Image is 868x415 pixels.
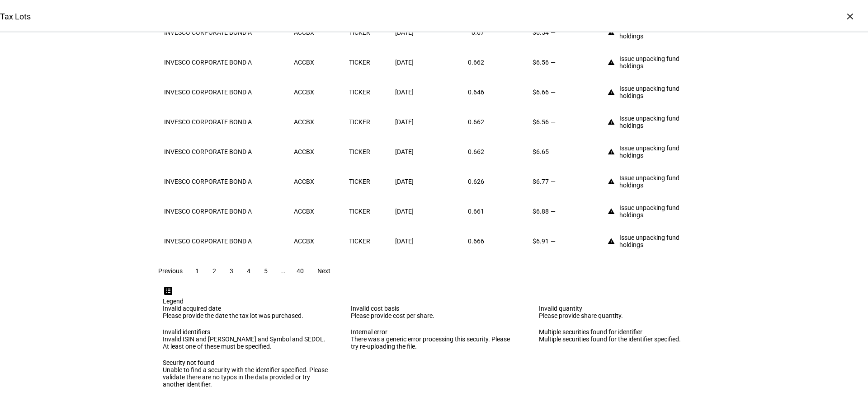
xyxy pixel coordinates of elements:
div: $6.65 [486,148,549,155]
button: 5 [258,262,274,280]
span: 0.67 [472,29,484,36]
div: TICKER [349,238,393,245]
div: Invalid ISIN and [PERSON_NAME] and Symbol and SEDOL. At least one of these must be specified. [163,336,329,350]
span: 40 [297,267,304,275]
div: ACCBX [294,238,347,245]
span: 0.662 [468,148,484,155]
div: Issue unpacking fund holdings [619,55,704,70]
div: ACCBX [294,118,347,126]
button: Next [309,262,338,280]
span: 4 [247,267,250,275]
mat-icon: warning [608,118,615,126]
span: — [551,29,556,36]
mat-icon: warning [608,148,615,155]
span: 0.661 [468,208,484,215]
span: [DATE] [395,59,414,66]
div: Invalid identifiers [163,328,329,336]
div: $6.56 [486,59,549,66]
div: $6.54 [486,29,549,36]
button: 40 [292,262,308,280]
div: Multiple securities found for identifier [539,328,705,336]
div: TICKER [349,148,393,155]
span: 0.662 [468,118,484,126]
span: — [551,89,556,96]
mat-icon: warning [608,29,615,36]
div: TICKER [349,118,393,126]
span: [DATE] [395,29,414,36]
button: 2 [206,262,222,280]
div: Issue unpacking fund holdings [619,204,704,219]
span: — [551,59,556,66]
mat-icon: warning [608,178,615,185]
div: Internal error [351,328,517,336]
div: INVESCO CORPORATE BOND A [164,208,292,215]
span: 0.662 [468,59,484,66]
div: ACCBX [294,208,347,215]
span: — [551,118,556,126]
span: 3 [230,267,233,275]
span: [DATE] [395,208,414,215]
div: TICKER [349,29,393,36]
div: INVESCO CORPORATE BOND A [164,178,292,185]
div: ACCBX [294,59,347,66]
span: Next [317,267,330,275]
span: — [551,148,556,155]
div: INVESCO CORPORATE BOND A [164,148,292,155]
span: 0.626 [468,178,484,185]
button: 3 [223,262,240,280]
div: $6.66 [486,89,549,96]
div: INVESCO CORPORATE BOND A [164,29,292,36]
div: $6.56 [486,118,549,126]
div: INVESCO CORPORATE BOND A [164,238,292,245]
div: Security not found [163,359,329,366]
div: Please provide the date the tax lot was purchased. [163,312,329,319]
span: [DATE] [395,238,414,245]
div: Invalid cost basis [351,305,517,312]
div: TICKER [349,178,393,185]
div: ACCBX [294,29,347,36]
div: INVESCO CORPORATE BOND A [164,59,292,66]
mat-icon: warning [608,89,615,96]
div: Issue unpacking fund holdings [619,25,704,40]
div: $6.77 [486,178,549,185]
span: 2 [212,267,216,275]
span: ... [280,267,286,275]
div: ACCBX [294,89,347,96]
span: 0.666 [468,238,484,245]
div: TICKER [349,89,393,96]
div: There was a generic error processing this security. Please try re-uploading the file. [351,336,517,350]
span: [DATE] [395,178,414,185]
div: TICKER [349,208,393,215]
div: Issue unpacking fund holdings [619,174,704,189]
button: 4 [241,262,257,280]
span: [DATE] [395,89,414,96]
div: Invalid acquired date [163,305,329,312]
div: Please provide cost per share. [351,312,517,319]
span: — [551,178,556,185]
span: [DATE] [395,118,414,126]
span: — [551,208,556,215]
div: INVESCO CORPORATE BOND A [164,89,292,96]
div: TICKER [349,59,393,66]
mat-icon: warning [608,208,615,215]
span: 5 [264,267,268,275]
div: Invalid quantity [539,305,705,312]
span: 0.646 [468,89,484,96]
mat-icon: warning [608,59,615,66]
div: Please provide share quantity. [539,312,705,319]
div: Unable to find a security with the identifier specified. Please validate there are no typos in th... [163,366,329,388]
div: Legend [163,298,705,305]
div: × [843,9,857,23]
span: — [551,238,556,245]
div: Multiple securities found for the identifier specified. [539,336,705,343]
div: ACCBX [294,178,347,185]
div: Issue unpacking fund holdings [619,115,704,129]
div: ACCBX [294,148,347,155]
span: [DATE] [395,148,414,155]
mat-icon: list_alt [163,285,174,296]
div: Issue unpacking fund holdings [619,234,704,248]
div: INVESCO CORPORATE BOND A [164,118,292,126]
div: $6.88 [486,208,549,215]
div: Issue unpacking fund holdings [619,145,704,159]
div: Issue unpacking fund holdings [619,85,704,99]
